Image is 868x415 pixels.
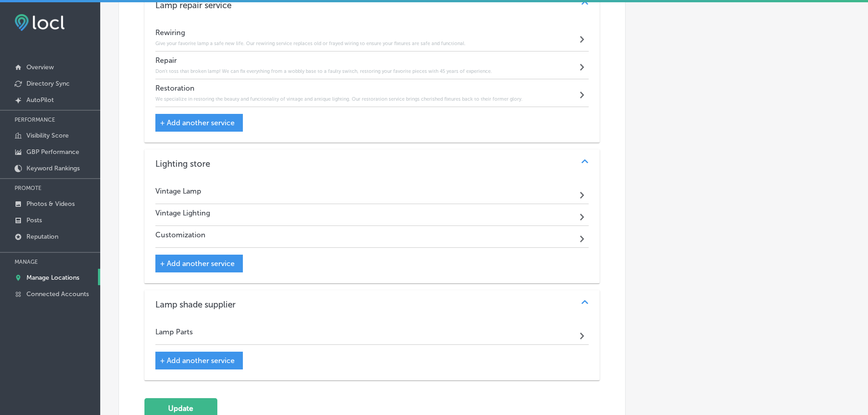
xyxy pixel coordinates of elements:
[26,233,58,241] p: Reputation
[26,274,79,282] p: Manage Locations
[26,132,69,139] p: Visibility Score
[155,299,250,310] h3: Lamp shade supplier
[155,328,193,336] h4: Lamp Parts
[155,41,466,46] h6: Give your favorite lamp a safe new life. Our rewiring service replaces old or frayed wiring to en...
[155,96,523,102] h6: We specialize in restoring the beauty and functionality of vintage and antique lighting. Our rest...
[160,118,235,127] span: + Add another service
[144,290,600,319] div: Lamp shade supplier
[155,231,205,239] h4: Customization
[160,259,235,268] span: + Add another service
[26,63,54,71] p: Overview
[155,68,492,74] h6: Don't toss that broken lamp! We can fix everything from a wobbly base to a faulty switch, restori...
[155,209,210,217] h4: Vintage Lighting
[26,200,75,208] p: Photos & Videos
[26,290,89,298] p: Connected Accounts
[155,28,466,37] h4: Rewiring
[155,187,201,195] h4: Vintage Lamp
[26,216,42,224] p: Posts
[155,56,492,65] h4: Repair
[15,14,65,31] img: fda3e92497d09a02dc62c9cd864e3231.png
[26,164,80,172] p: Keyword Rankings
[160,356,235,365] span: + Add another service
[155,84,523,92] h4: Restoration
[144,149,600,179] div: Lighting store
[155,159,225,169] h3: Lighting store
[26,80,70,87] p: Directory Sync
[26,148,79,156] p: GBP Performance
[26,96,54,104] p: AutoPilot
